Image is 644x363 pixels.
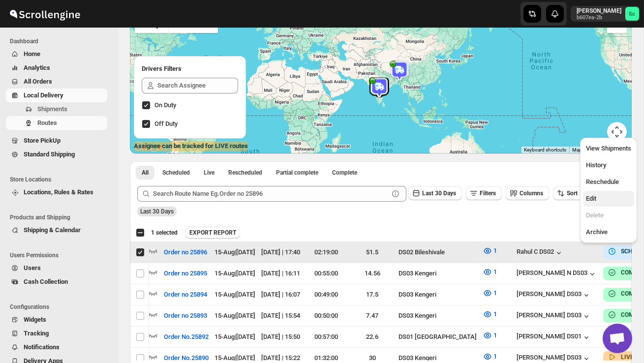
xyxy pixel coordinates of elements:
[158,266,213,281] button: Order no 25895
[306,247,346,257] div: 02:19:00
[8,1,82,26] img: ScrollEngine
[24,151,75,158] span: Standard Shipping
[332,169,357,177] span: Complete
[140,208,174,215] span: Last 30 Days
[517,311,591,321] button: [PERSON_NAME] DS03
[6,47,107,61] button: Home
[6,102,107,116] button: Shipments
[399,311,477,321] div: DS03 Kengeri
[493,332,497,339] span: 1
[493,268,497,275] span: 1
[306,311,346,321] div: 00:50:00
[477,285,503,301] button: 1
[399,290,477,300] div: DS03 Kengeri
[524,147,566,153] button: Keyboard shortcuts
[493,247,497,254] span: 1
[6,275,107,289] button: Cash Collection
[24,78,52,85] span: All Orders
[567,190,578,197] span: Sort
[164,247,207,257] span: Order no 25896
[352,290,393,300] div: 17.5
[189,229,236,237] span: EXPORT REPORT
[586,228,608,236] span: Archive
[10,303,111,311] span: Configurations
[6,261,107,275] button: Users
[577,7,621,15] p: [PERSON_NAME]
[586,178,619,185] span: Reschedule
[37,119,57,126] span: Routes
[136,166,154,180] button: All routes
[158,308,213,324] button: Order no 25893
[6,340,107,354] button: Notifications
[408,186,462,200] button: Last 30 Days
[164,332,209,342] span: Order No.25892
[142,64,238,74] h2: Drivers Filters
[154,120,178,127] span: Off Duty
[37,105,67,113] span: Shipments
[477,264,503,280] button: 1
[24,316,46,323] span: Widgets
[352,247,393,257] div: 51.5
[153,186,389,202] input: Search Route Name Eg.Order no 25896
[6,116,107,130] button: Routes
[261,290,300,300] div: [DATE] | 16:07
[493,353,497,360] span: 1
[24,188,93,196] span: Locations, Rules & Rates
[228,169,262,177] span: Rescheduled
[577,15,621,21] p: b607ea-2b
[517,333,591,342] div: [PERSON_NAME] DS01
[625,7,639,21] span: Sanjay chetri
[6,327,107,340] button: Tracking
[24,330,49,337] span: Tracking
[306,269,346,278] div: 00:55:00
[520,190,543,197] span: Columns
[154,101,176,109] span: On Duty
[517,269,597,279] div: [PERSON_NAME] N DS03
[10,37,111,45] span: Dashboard
[157,78,238,93] input: Search Assignee
[24,343,60,351] span: Notifications
[215,291,255,298] span: 15-Aug | [DATE]
[204,169,215,177] span: Live
[10,176,111,183] span: Store Locations
[215,248,255,256] span: 15-Aug | [DATE]
[215,333,255,340] span: 15-Aug | [DATE]
[571,6,640,22] button: User menu
[24,50,40,58] span: Home
[24,226,81,234] span: Shipping & Calendar
[164,353,209,363] span: Order No.25890
[158,287,213,302] button: Order no 25894
[399,353,477,363] div: DS03 Kengeri
[6,75,107,89] button: All Orders
[572,147,609,152] span: Map data ©2025
[158,329,215,345] button: Order No.25892
[215,354,255,362] span: 15-Aug | [DATE]
[132,141,165,153] a: Open this area in Google Maps (opens a new window)
[164,311,207,321] span: Order no 25893
[603,324,632,353] a: Open chat
[261,269,300,278] div: [DATE] | 16:11
[352,353,393,363] div: 30
[477,306,503,322] button: 1
[261,353,300,363] div: [DATE] | 15:22
[586,145,631,152] span: View Shipments
[607,352,634,362] button: LIVE
[629,11,636,17] text: Sc
[621,354,634,361] b: LIVE
[352,269,393,278] div: 14.56
[10,251,111,259] span: Users Permissions
[306,290,346,300] div: 00:49:00
[261,311,300,321] div: [DATE] | 15:54
[261,332,300,342] div: [DATE] | 15:50
[6,185,107,199] button: Locations, Rules & Rates
[10,213,111,221] span: Products and Shipping
[24,264,41,272] span: Users
[185,227,240,239] button: EXPORT REPORT
[586,161,606,169] span: History
[517,290,591,300] button: [PERSON_NAME] DS03
[6,223,107,237] button: Shipping & Calendar
[493,310,497,318] span: 1
[142,169,149,177] span: All
[399,269,477,278] div: DS03 Kengeri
